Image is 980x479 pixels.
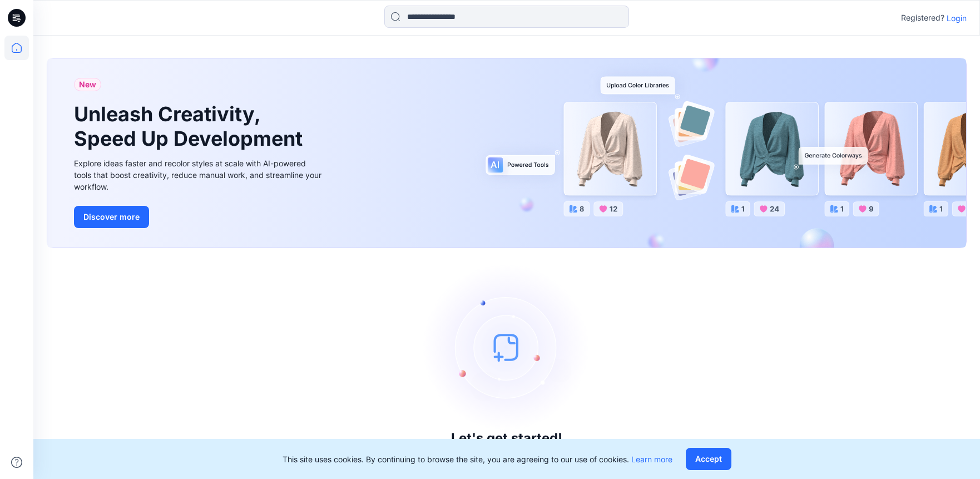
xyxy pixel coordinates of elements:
[901,11,944,24] p: Registered?
[631,455,672,464] a: Learn more
[283,453,672,465] p: This site uses cookies. By continuing to browse the site, you are agreeing to our use of cookies.
[686,448,731,470] button: Accept
[79,78,96,91] span: New
[74,206,324,228] a: Discover more
[947,12,967,24] p: Login
[423,264,590,431] img: empty-state-image.svg
[74,206,149,228] button: Discover more
[74,157,324,192] div: Explore ideas faster and recolor styles at scale with AI-powered tools that boost creativity, red...
[451,431,562,446] h3: Let's get started!
[74,102,308,150] h1: Unleash Creativity, Speed Up Development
